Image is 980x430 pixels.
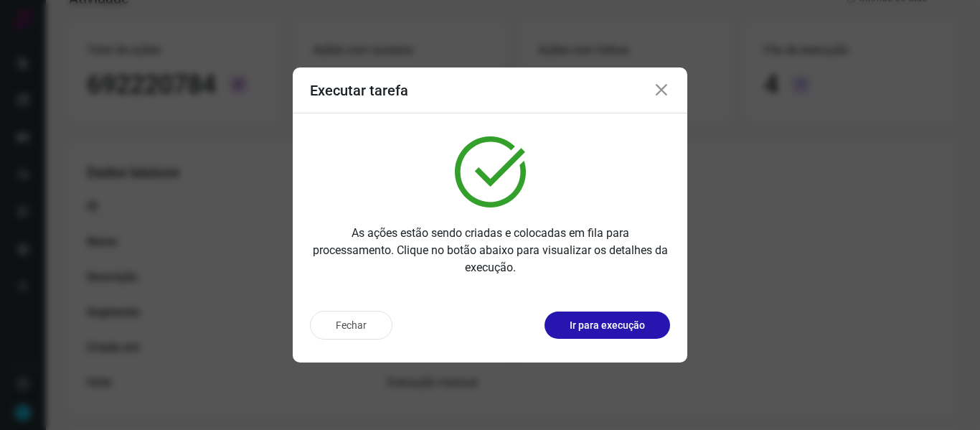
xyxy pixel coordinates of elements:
[310,311,392,340] button: Fechar
[545,312,670,339] button: Ir para execução
[455,136,526,207] img: verified.svg
[310,82,408,99] h3: Executar tarefa
[570,318,645,333] p: Ir para execução
[310,225,670,276] p: As ações estão sendo criadas e colocadas em fila para processamento. Clique no botão abaixo para ...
